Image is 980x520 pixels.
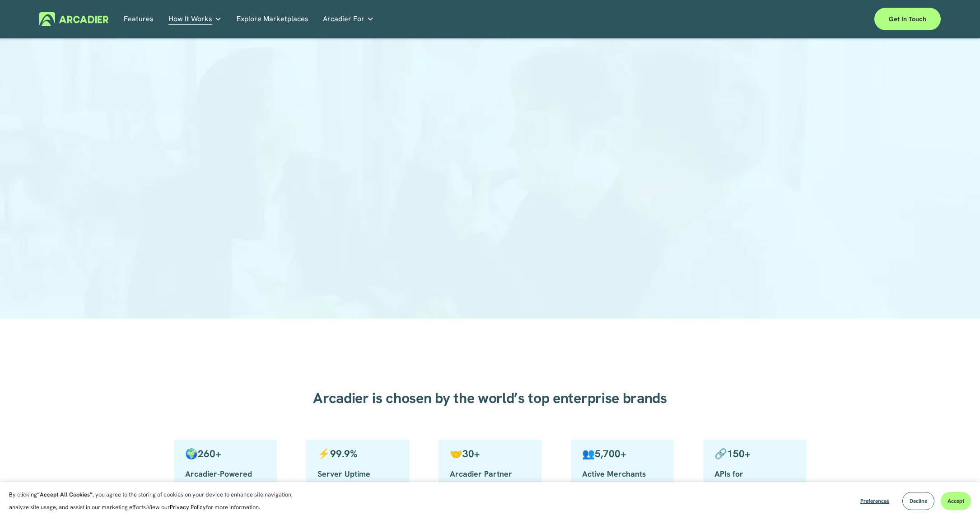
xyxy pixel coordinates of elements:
[168,13,212,25] span: How It Works
[185,448,266,460] p: 🌍
[317,448,398,460] p: ⚡
[450,468,514,492] strong: Arcadier Partner Integrations
[727,447,751,460] strong: 150+
[582,447,626,460] span: 👥
[185,468,254,492] strong: Arcadier-Powered Marketplaces
[714,448,795,460] p: 🔗
[317,468,370,479] strong: Server Uptime
[313,389,667,408] strong: Arcadier is chosen by the world’s top enterprise brands
[37,491,93,498] strong: “Accept All Cookies”
[935,477,980,520] iframe: Chat Widget
[462,447,480,460] strong: 30+
[198,447,221,460] strong: 260+
[854,492,896,510] button: Preferences
[9,488,303,514] p: By clicking , you agree to the storing of cookies on your device to enhance site navigation, anal...
[860,497,889,505] span: Preferences
[450,448,530,460] p: 🤝
[124,12,154,26] a: Features
[935,477,980,520] div: Sohbet Aracı
[170,503,206,511] a: Privacy Policy
[323,13,364,25] span: Arcadier For
[330,447,357,460] strong: 99.9%
[323,12,374,26] a: folder dropdown
[902,492,934,510] button: Decline
[874,8,941,30] a: Get in touch
[39,12,108,26] img: Arcadier
[714,468,765,492] strong: APIs for Customization
[237,12,308,26] a: Explore Marketplaces
[910,497,927,505] span: Decline
[582,468,646,479] strong: Active Merchants
[595,447,626,460] strong: 5,700+
[168,12,222,26] a: folder dropdown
